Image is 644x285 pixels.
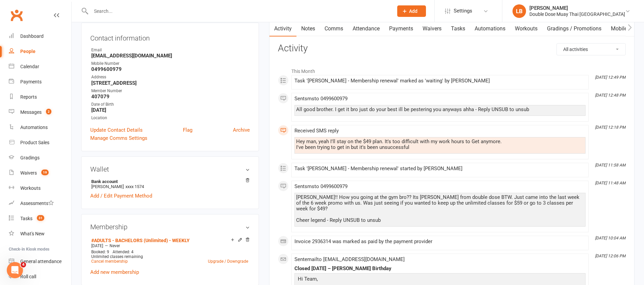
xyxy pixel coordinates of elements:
div: Date of Birth [91,101,250,108]
a: Tasks 31 [9,211,71,226]
strong: Bank account [91,179,246,184]
a: Waivers [418,21,446,36]
div: [PERSON_NAME] [529,5,625,11]
a: Flag [183,126,192,134]
a: Clubworx [8,7,25,24]
button: Add [397,5,426,17]
i: [DATE] 12:18 PM [595,125,625,130]
strong: [EMAIL_ADDRESS][DOMAIN_NAME] [91,53,250,59]
a: Workouts [9,181,71,196]
div: Tasks [20,216,32,221]
a: Assessments [9,196,71,211]
strong: [STREET_ADDRESS] [91,80,250,86]
div: LB [512,4,526,18]
a: #ADULTS - BACHELORS (Unlimited) - WEEKLY [91,238,190,243]
span: 19 [41,170,49,175]
span: Add [409,8,418,14]
a: Messages 2 [9,105,71,120]
span: [DATE] [91,243,103,248]
span: Settings [454,3,472,19]
div: Workouts [20,185,41,191]
a: Tasks [446,21,470,36]
div: Mobile Number [91,60,250,67]
a: Payments [9,74,71,89]
a: General attendance kiosk mode [9,254,71,269]
div: Received SMS reply [294,128,586,134]
div: Gradings [20,155,40,160]
span: 2 [46,109,51,114]
a: Comms [320,21,348,36]
div: Product Sales [20,140,49,145]
a: Automations [470,21,510,36]
div: Task '[PERSON_NAME] - Membership renewal' started by [PERSON_NAME] [294,166,586,172]
span: 4 [21,262,26,267]
a: What's New [9,226,71,241]
div: Automations [20,125,48,130]
a: Manage Comms Settings [90,134,147,142]
a: Reports [9,89,71,105]
input: Search... [89,6,388,16]
div: Location [91,115,250,121]
strong: 407079 [91,94,250,100]
a: Activity [269,21,296,36]
i: [DATE] 11:58 AM [595,163,625,167]
p: Hi Team, [296,275,584,285]
div: Waivers [20,170,37,176]
div: Invoice 2936314 was marked as paid by the payment provider [294,239,586,244]
h3: Activity [278,43,626,54]
div: Reports [20,94,37,100]
div: Hey man, yeah I'll stay on the $49 plan. It's too difficult with my work hours to Get anymore. I'... [296,139,584,150]
li: This Month [278,64,626,75]
a: Mobile App [606,21,643,36]
div: Roll call [20,274,36,279]
a: Roll call [9,269,71,284]
strong: 0499600979 [91,66,250,72]
a: Add new membership [90,269,139,275]
a: Workouts [510,21,542,36]
div: — [90,243,250,249]
span: Sent sms to 0499600979 [294,183,348,189]
h3: Contact information [90,32,250,42]
span: Unlimited classes remaining [91,254,143,259]
a: Product Sales [9,135,71,150]
a: Waivers 19 [9,165,71,181]
div: [PERSON_NAME]!! How you going at the gym bro?? Its [PERSON_NAME] from double dose BTW. Just came ... [296,195,584,223]
div: Member Number [91,88,250,94]
div: Closed [DATE] – [PERSON_NAME] Birthday [294,266,586,271]
a: Add / Edit Payment Method [90,192,152,200]
a: Calendar [9,59,71,74]
a: People [9,44,71,59]
div: Payments [20,79,42,84]
a: Update Contact Details [90,126,143,134]
a: Upgrade / Downgrade [208,259,248,264]
a: Attendance [348,21,384,36]
a: Automations [9,120,71,135]
div: Email [91,47,250,53]
h3: Membership [90,223,250,231]
span: Sent sms to 0499600979 [294,96,348,102]
div: What's New [20,231,45,236]
a: Archive [233,126,250,134]
i: [DATE] 11:48 AM [595,181,625,185]
a: Gradings / Promotions [542,21,606,36]
span: Sent email to [EMAIL_ADDRESS][DOMAIN_NAME] [294,256,405,262]
div: Calendar [20,64,39,69]
a: Payments [384,21,418,36]
div: Assessments [20,201,54,206]
span: Never [110,243,120,248]
div: Dashboard [20,33,44,39]
div: Double Dose Muay Thai [GEOGRAPHIC_DATA] [529,11,625,17]
span: Booked: 9 [91,250,109,254]
a: Dashboard [9,29,71,44]
iframe: Intercom live chat [7,262,23,278]
i: [DATE] 10:04 AM [595,236,625,240]
span: 31 [37,215,44,221]
div: Messages [20,109,42,115]
span: Attended: 4 [113,250,134,254]
strong: [DATE] [91,107,250,113]
a: Gradings [9,150,71,165]
a: Cancel membership [91,259,128,264]
div: General attendance [20,259,62,264]
div: Task '[PERSON_NAME] - Membership renewal' marked as 'waiting' by [PERSON_NAME] [294,78,586,84]
li: [PERSON_NAME] [90,178,250,190]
